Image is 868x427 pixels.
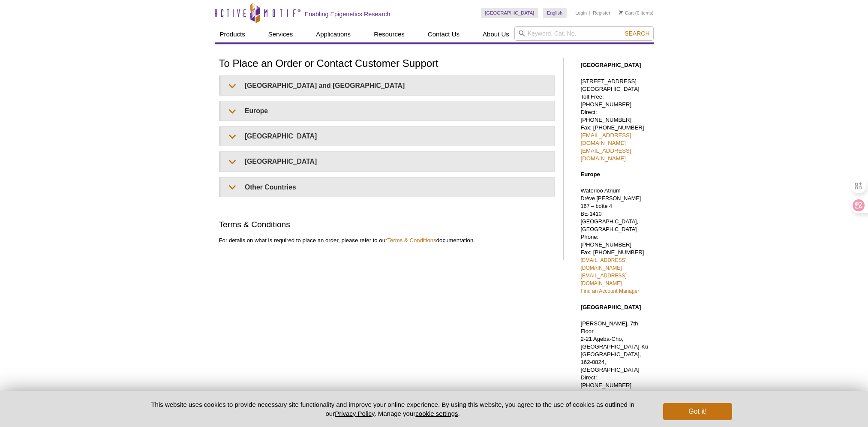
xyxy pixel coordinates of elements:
[581,132,631,146] a: [EMAIL_ADDRESS][DOMAIN_NAME]
[263,26,298,42] a: Services
[622,30,652,37] button: Search
[619,8,654,18] li: (0 items)
[221,152,554,171] summary: [GEOGRAPHIC_DATA]
[543,8,567,18] a: English
[581,320,649,412] p: [PERSON_NAME], 7th Floor 2-21 Ageba-Cho, [GEOGRAPHIC_DATA]-Ku [GEOGRAPHIC_DATA], 162-0824, [GEOGR...
[219,237,555,244] p: For details on what is required to place an order, please refer to our documentation.
[423,26,465,42] a: Contact Us
[619,10,623,15] img: Your Cart
[581,304,641,310] strong: [GEOGRAPHIC_DATA]
[593,10,610,16] a: Register
[221,101,554,120] summary: Europe
[215,26,250,42] a: Products
[589,8,591,18] li: |
[311,26,356,42] a: Applications
[581,273,627,286] a: [EMAIL_ADDRESS][DOMAIN_NAME]
[335,410,374,417] a: Privacy Policy
[619,10,634,16] a: Cart
[219,219,555,230] h2: Terms & Conditions
[478,26,514,42] a: About Us
[581,187,649,295] p: Waterloo Atrium Phone: [PHONE_NUMBER] Fax: [PHONE_NUMBER]
[575,10,587,16] a: Login
[221,126,554,146] summary: [GEOGRAPHIC_DATA]
[305,10,390,18] h2: Enabling Epigenetics Research
[221,177,554,197] summary: Other Countries
[369,26,410,42] a: Resources
[581,78,649,162] p: [STREET_ADDRESS] [GEOGRAPHIC_DATA] Toll Free: [PHONE_NUMBER] Direct: [PHONE_NUMBER] Fax: [PHONE_N...
[581,62,641,68] strong: [GEOGRAPHIC_DATA]
[581,171,600,177] strong: Europe
[387,237,436,244] a: Terms & Conditions
[514,26,654,41] input: Keyword, Cat. No.
[663,403,732,420] button: Got it!
[581,288,640,294] a: Find an Account Manager
[136,400,649,418] p: This website uses cookies to provide necessary site functionality and improve your online experie...
[581,147,631,162] a: [EMAIL_ADDRESS][DOMAIN_NAME]
[415,410,458,417] button: cookie settings
[625,30,649,37] span: Search
[581,195,641,232] span: Drève [PERSON_NAME] 167 – boîte 4 BE-1410 [GEOGRAPHIC_DATA], [GEOGRAPHIC_DATA]
[219,58,555,70] h1: To Place an Order or Contact Customer Support
[581,257,627,271] a: [EMAIL_ADDRESS][DOMAIN_NAME]
[221,76,554,95] summary: [GEOGRAPHIC_DATA] and [GEOGRAPHIC_DATA]
[481,8,539,18] a: [GEOGRAPHIC_DATA]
